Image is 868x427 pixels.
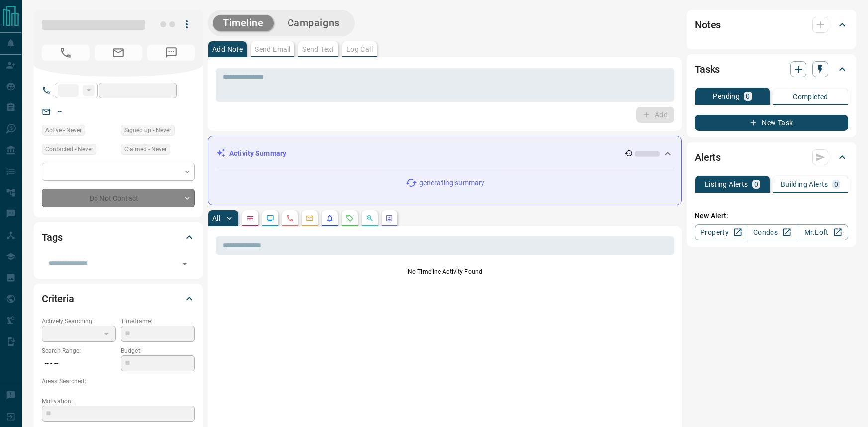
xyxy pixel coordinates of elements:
[754,181,758,188] p: 0
[42,287,195,311] div: Criteria
[286,214,294,222] svg: Calls
[793,93,828,100] p: Completed
[695,145,848,169] div: Alerts
[45,144,93,154] span: Contacted - Never
[42,346,116,355] p: Search Range:
[695,149,721,165] h2: Alerts
[326,214,334,222] svg: Listing Alerts
[695,61,720,77] h2: Tasks
[42,377,195,386] p: Areas Searched:
[246,214,254,222] svg: Notes
[124,144,167,154] span: Claimed - Never
[695,17,721,33] h2: Notes
[42,355,116,372] p: -- - --
[695,224,746,240] a: Property
[42,291,74,307] h2: Criteria
[695,115,848,131] button: New Task
[229,148,286,159] p: Activity Summary
[278,15,350,31] button: Campaigns
[58,107,62,115] a: --
[121,346,195,355] p: Budget:
[695,211,848,221] p: New Alert:
[42,45,90,61] span: No Number
[121,317,195,326] p: Timeframe:
[212,215,220,222] p: All
[212,46,243,53] p: Add Note
[213,15,274,31] button: Timeline
[781,181,828,188] p: Building Alerts
[45,125,82,135] span: Active - Never
[216,144,674,163] div: Activity Summary
[695,57,848,81] div: Tasks
[386,214,393,222] svg: Agent Actions
[797,224,848,240] a: Mr.Loft
[713,93,740,100] p: Pending
[746,224,797,240] a: Condos
[346,214,354,222] svg: Requests
[147,45,195,61] span: No Number
[42,225,195,249] div: Tags
[216,267,674,276] p: No Timeline Activity Found
[42,397,195,406] p: Motivation:
[705,181,748,188] p: Listing Alerts
[42,229,62,245] h2: Tags
[42,189,195,207] div: Do Not Contact
[266,214,274,222] svg: Lead Browsing Activity
[419,178,484,188] p: generating summary
[366,214,374,222] svg: Opportunities
[834,181,838,188] p: 0
[695,13,848,37] div: Notes
[95,45,142,61] span: No Email
[178,257,192,271] button: Open
[746,93,750,100] p: 0
[42,317,116,326] p: Actively Searching:
[306,214,314,222] svg: Emails
[124,125,171,135] span: Signed up - Never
